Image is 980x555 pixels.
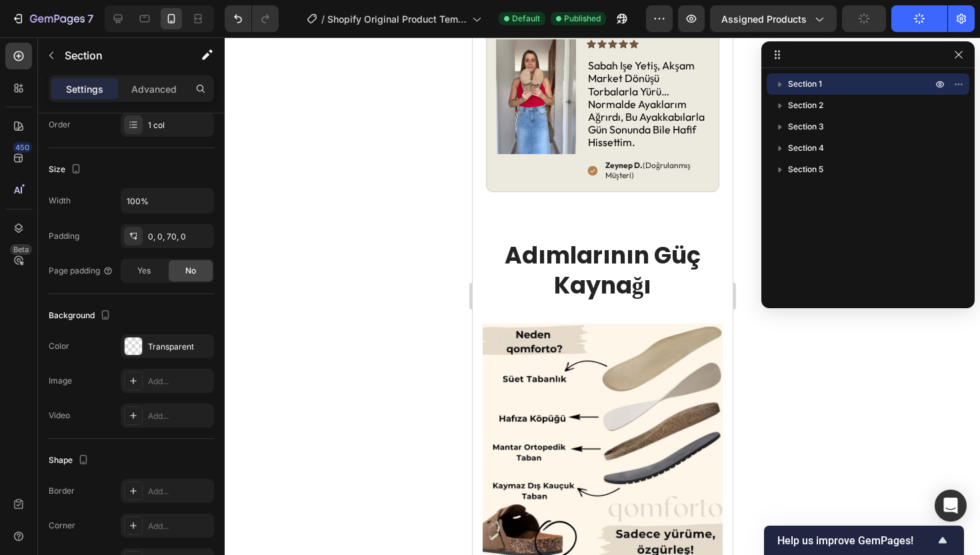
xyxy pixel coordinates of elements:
[564,13,601,25] span: Published
[777,532,951,548] button: Show survey - Help us improve GemPages!
[788,120,824,133] span: Section 3
[49,520,75,532] div: Corner
[49,375,72,387] div: Image
[49,307,113,325] div: Background
[788,141,824,155] span: Section 4
[321,12,325,26] span: /
[327,12,467,26] span: Shopify Original Product Template
[710,5,837,32] button: Assigned Products
[13,142,32,153] div: 450
[5,5,99,32] button: 7
[10,286,250,526] img: gempages_585141092081468251-02b6b4a2-3fa3-4b67-b215-700b2882221a.jpg
[137,265,151,277] span: Yes
[148,376,211,388] div: Add...
[788,99,823,112] span: Section 2
[49,485,75,497] div: Border
[148,520,211,532] div: Add...
[49,340,69,352] div: Color
[148,119,211,131] div: 1 col
[49,195,71,207] div: Width
[721,12,807,26] span: Assigned Products
[131,82,177,96] p: Advanced
[148,341,211,353] div: Transparent
[49,265,113,277] div: Page padding
[49,452,91,470] div: Shape
[225,5,279,32] div: Undo/Redo
[512,13,540,25] span: Default
[788,163,823,176] span: Section 5
[65,47,174,63] p: Section
[121,189,213,213] input: Auto
[66,82,103,96] p: Settings
[49,119,71,131] div: Order
[185,265,196,277] span: No
[148,410,211,422] div: Add...
[788,77,822,91] span: Section 1
[777,534,935,547] span: Help us improve GemPages!
[473,37,733,555] iframe: Design area
[49,230,79,242] div: Padding
[10,244,32,255] div: Beta
[148,231,211,243] div: 0, 0, 70, 0
[49,410,70,422] div: Video
[87,11,93,27] p: 7
[49,161,84,179] div: Size
[935,490,967,522] div: Open Intercom Messenger
[148,486,211,498] div: Add...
